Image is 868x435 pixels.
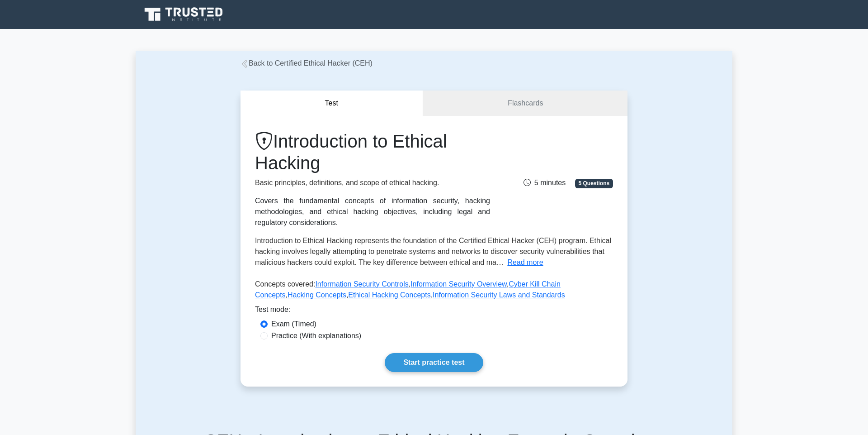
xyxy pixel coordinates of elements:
[255,196,490,228] div: Covers the fundamental concepts of information security, hacking methodologies, and ethical hacki...
[255,237,611,266] span: Introduction to Ethical Hacking represents the foundation of the Certified Ethical Hacker (CEH) p...
[271,319,316,330] label: Exam (Timed)
[241,59,373,67] a: Back to Certified Ethical Hacker (CEH)
[241,91,423,116] button: Test
[385,353,483,372] a: Start practice test
[288,291,346,299] a: Hacking Concepts
[348,291,430,299] a: Ethical Hacking Concepts
[255,279,613,304] p: Concepts covered: , , , , ,
[255,130,490,174] h1: Introduction to Ethical Hacking
[423,91,627,116] a: Flashcards
[507,257,543,268] button: Read more
[410,280,507,288] a: Information Security Overview
[255,177,490,188] p: Basic principles, definitions, and scope of ethical hacking.
[271,330,361,341] label: Practice (With explanations)
[524,179,566,186] span: 5 minutes
[575,179,613,188] span: 5 Questions
[315,280,408,288] a: Information Security Controls
[255,304,613,319] div: Test mode:
[433,291,565,299] a: Information Security Laws and Standards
